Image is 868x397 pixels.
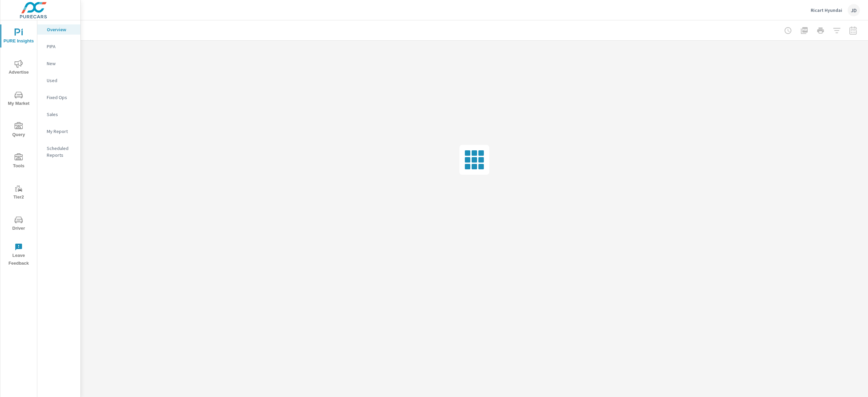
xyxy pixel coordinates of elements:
[47,26,75,33] p: Overview
[37,58,80,69] div: New
[37,109,80,119] div: Sales
[47,60,75,67] p: New
[47,128,75,135] p: My Report
[37,126,80,136] div: My Report
[2,153,35,170] span: Tools
[2,91,35,108] span: My Market
[2,29,35,45] span: PURE Insights
[47,111,75,118] p: Sales
[37,92,80,102] div: Fixed Ops
[37,24,80,35] div: Overview
[2,243,35,267] span: Leave Feedback
[2,185,35,201] span: Tier2
[0,20,37,270] div: nav menu
[848,4,860,16] div: JD
[2,60,35,76] span: Advertise
[37,75,80,86] div: Used
[2,122,35,139] span: Query
[37,41,80,52] div: PIPA
[47,94,75,101] p: Fixed Ops
[37,143,80,160] div: Scheduled Reports
[811,7,842,13] p: Ricart Hyundai
[47,43,75,50] p: PIPA
[2,216,35,232] span: Driver
[47,145,75,158] p: Scheduled Reports
[47,77,75,84] p: Used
